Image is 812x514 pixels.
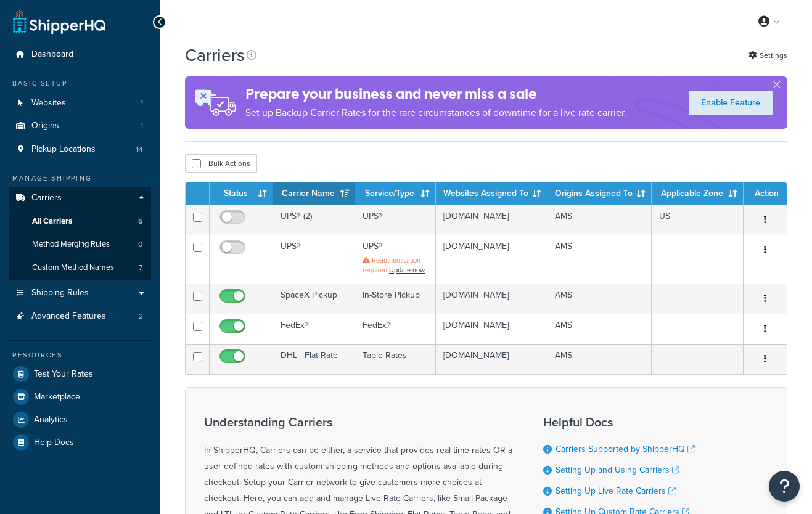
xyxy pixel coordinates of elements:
th: Applicable Zone: activate to sort column ascending [652,182,744,205]
span: 2 [139,311,143,322]
a: Shipping Rules [9,282,151,304]
a: Custom Method Names 7 [9,256,151,279]
td: AMS [547,344,652,374]
th: Status: activate to sort column ascending [210,182,273,205]
h3: Understanding Carriers [204,415,512,429]
a: Origins 1 [9,115,151,137]
a: ShipperHQ Home [13,9,105,34]
a: Enable Feature [689,91,773,115]
a: Setting Up Live Rate Carriers [556,484,676,497]
div: Manage Shipping [9,173,151,184]
span: Shipping Rules [31,288,89,298]
td: UPS® [273,235,355,283]
button: Bulk Actions [185,154,257,173]
span: 14 [136,144,143,155]
a: Marketplace [9,386,151,408]
h4: Prepare your business and never miss a sale [245,84,626,104]
span: Origins [31,121,59,131]
li: Origins [9,115,151,137]
td: [DOMAIN_NAME] [436,235,547,283]
th: Service/Type: activate to sort column ascending [355,182,436,205]
li: Advanced Features [9,305,151,328]
span: 5 [138,216,142,227]
span: 1 [141,121,143,131]
td: UPS® [355,235,436,283]
td: [DOMAIN_NAME] [436,284,547,314]
span: Reauthentication required [363,255,420,275]
li: Carriers [9,187,151,280]
li: Websites [9,92,151,115]
td: FedEx® [273,314,355,344]
span: Method Merging Rules [32,239,110,250]
div: Basic Setup [9,78,151,89]
p: Set up Backup Carrier Rates for the rare circumstances of downtime for a live rate carrier. [245,104,626,121]
td: UPS® (2) [273,205,355,235]
a: Carriers Supported by ShipperHQ [556,443,695,455]
th: Action [744,182,787,205]
span: 1 [141,98,143,108]
th: Websites Assigned To: activate to sort column ascending [436,182,547,205]
td: AMS [547,205,652,235]
h1: Carriers [185,43,245,67]
td: Table Rates [355,344,436,374]
span: Test Your Rates [34,369,93,380]
td: [DOMAIN_NAME] [436,314,547,344]
li: Pickup Locations [9,138,151,161]
td: AMS [547,284,652,314]
td: [DOMAIN_NAME] [436,205,547,235]
td: AMS [547,235,652,283]
span: Custom Method Names [32,263,114,273]
th: Origins Assigned To: activate to sort column ascending [547,182,652,205]
span: Pickup Locations [31,144,96,155]
a: Method Merging Rules 0 [9,233,151,256]
span: Marketplace [34,392,80,402]
td: FedEx® [355,314,436,344]
a: Pickup Locations 14 [9,138,151,161]
td: SpaceX Pickup [273,284,355,314]
a: Advanced Features 2 [9,305,151,328]
td: AMS [547,314,652,344]
td: In-Store Pickup [355,284,436,314]
span: Help Docs [34,438,74,448]
td: DHL - Flat Rate [273,344,355,374]
a: Analytics [9,409,151,431]
span: 7 [139,263,142,273]
a: Carriers [9,187,151,210]
a: Help Docs [9,431,151,454]
a: Update now [389,265,425,275]
h3: Helpful Docs [543,415,704,429]
td: UPS® [355,205,436,235]
div: Resources [9,350,151,361]
span: Websites [31,98,66,108]
span: Dashboard [31,49,73,60]
span: Analytics [34,415,68,425]
span: Advanced Features [31,311,106,322]
li: Method Merging Rules [9,233,151,256]
a: Test Your Rates [9,363,151,385]
a: Setting Up and Using Carriers [556,463,679,476]
a: Dashboard [9,43,151,66]
a: Settings [748,47,787,64]
button: Open Resource Center [769,471,800,502]
li: All Carriers [9,210,151,233]
span: Carriers [31,193,62,203]
img: ad-rules-rateshop-fe6ec290ccb7230408bd80ed9643f0289d75e0ffd9eb532fc0e269fcd187b520.png [185,76,245,129]
span: 0 [138,239,142,250]
a: Websites 1 [9,92,151,115]
span: All Carriers [32,216,72,227]
td: [DOMAIN_NAME] [436,344,547,374]
a: All Carriers 5 [9,210,151,233]
th: Carrier Name: activate to sort column ascending [273,182,355,205]
td: US [652,205,744,235]
li: Custom Method Names [9,256,151,279]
